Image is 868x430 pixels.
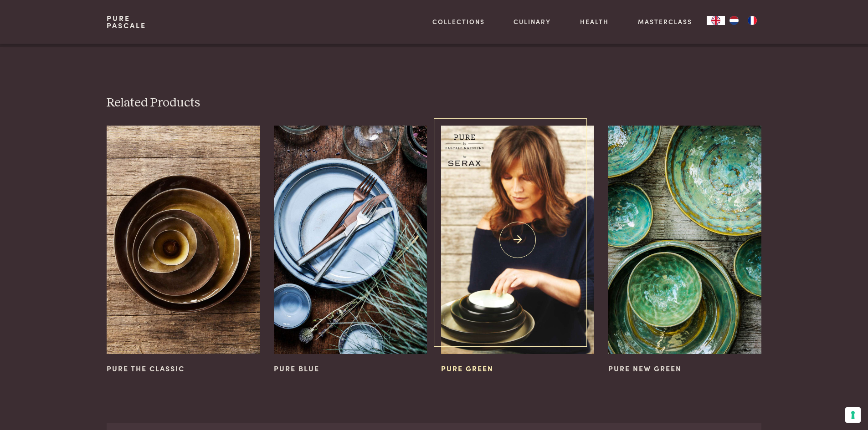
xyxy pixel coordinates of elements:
[707,16,725,25] a: EN
[725,16,743,25] a: NL
[441,126,594,354] img: Pure Green
[580,17,609,26] a: Health
[608,126,761,354] img: Pure New Green
[274,363,319,373] span: Pure Blue
[845,407,861,423] button: Your consent preferences for tracking technologies
[707,16,725,25] div: Language
[274,126,426,354] img: Pure Blue
[107,363,185,373] span: Pure the classic
[707,16,761,25] aside: Language selected: English
[441,126,594,374] a: Pure Green Pure Green
[514,17,551,26] a: Culinary
[432,17,485,26] a: Collections
[638,17,692,26] a: Masterclass
[107,95,200,111] h3: Related Products
[725,16,761,25] ul: Language list
[743,16,761,25] a: FR
[608,126,761,374] a: Pure New Green Pure New Green
[608,363,682,373] span: Pure New Green
[107,126,259,354] img: Pure the classic
[441,363,493,373] span: Pure Green
[274,126,426,374] a: Pure Blue Pure Blue
[107,15,146,29] a: PurePascale
[107,126,259,374] a: Pure the classic Pure the classic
